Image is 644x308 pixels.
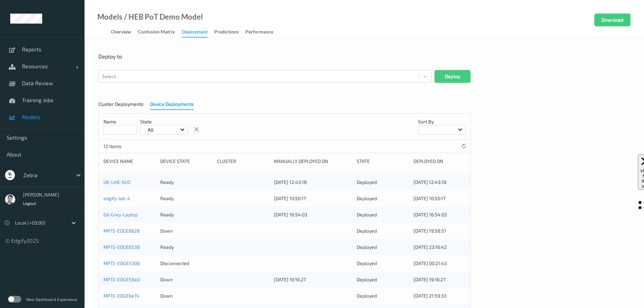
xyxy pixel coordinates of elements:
[434,70,471,83] button: Deploy
[413,179,447,185] span: [DATE] 12:43:18
[357,292,409,299] div: Deployed
[98,101,143,109] div: Cluster Deployments
[103,212,138,217] a: Gil-Grey-Laptop
[182,27,214,38] a: Deployment
[160,276,212,283] div: Down
[274,158,352,165] div: Manually deployed on
[98,101,150,107] a: Cluster Deployments
[413,158,466,165] div: Deployed on
[357,276,409,283] div: Deployed
[214,27,245,37] a: Predictions
[98,53,630,60] div: Deploy to
[274,212,307,217] span: [DATE] 16:54:03
[413,293,447,299] span: [DATE] 21:59:33
[182,28,208,38] div: Deployment
[413,277,446,282] span: [DATE] 19:16:27
[357,260,409,267] div: Deployed
[357,244,409,251] div: Deployed
[103,277,140,282] a: MP72-EDGE58e0
[245,27,280,37] a: Performance
[103,158,156,165] div: Device Name
[150,101,200,107] a: Device Deployments
[160,211,212,218] div: Ready
[413,195,446,201] span: [DATE] 10:50:17
[111,27,138,37] a: Overview
[160,292,212,299] div: Down
[245,28,273,37] div: Performance
[103,293,140,299] a: MP72-EDGE6e74
[274,195,306,201] span: [DATE] 10:50:17
[160,228,212,234] div: Down
[103,143,154,150] p: 12 Items
[413,260,447,266] span: [DATE] 00:21:43
[103,195,130,201] a: edgify-lab-il
[103,118,137,125] p: Name
[103,228,140,234] a: MP72-EDGE6628
[413,228,446,234] span: [DATE] 19:58:51
[150,101,194,110] div: Device Deployments
[357,211,409,218] div: Deployed
[160,179,212,186] div: Ready
[357,179,409,186] div: Deployed
[160,195,212,202] div: Ready
[145,126,156,133] p: All
[122,14,203,20] div: / HEB PoT Demo Model
[413,244,447,250] span: [DATE] 23:16:42
[274,277,306,282] span: [DATE] 19:16:27
[138,27,182,37] a: Confusion matrix
[103,244,140,250] a: MP72-EDGE6538
[214,28,239,37] div: Predictions
[97,14,122,20] a: Models
[138,28,175,37] div: Confusion matrix
[357,228,409,234] div: Deployed
[274,179,307,185] span: [DATE] 12:43:18
[103,260,140,266] a: MP72-EDGE5308
[111,28,131,37] div: Overview
[418,118,466,125] p: Sort by
[217,158,269,165] div: Cluster
[357,195,409,202] div: Deployed
[140,118,188,125] p: State
[160,158,212,165] div: Device state
[413,212,447,217] span: [DATE] 16:54:03
[160,244,212,251] div: Ready
[160,260,212,267] div: Disconnected
[103,179,130,185] a: UK-LAB-SCO
[357,158,409,165] div: State
[594,14,630,26] button: Download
